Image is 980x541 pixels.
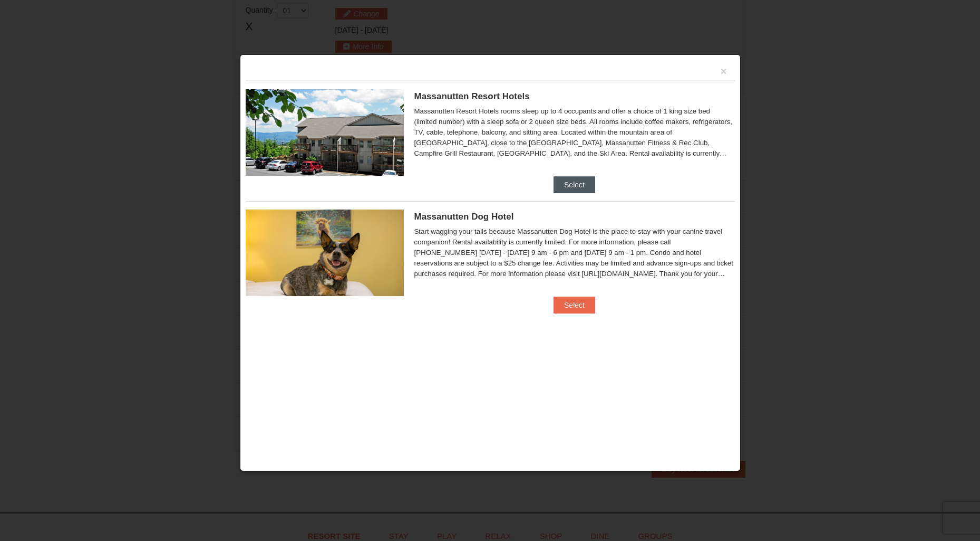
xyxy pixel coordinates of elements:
div: Massanutten Resort Hotels rooms sleep up to 4 occupants and offer a choice of 1 king size bed (li... [414,106,735,159]
button: × [721,66,727,77]
span: Massanutten Resort Hotels [414,91,530,101]
div: Start wagging your tails because Massanutten Dog Hotel is the place to stay with your canine trav... [414,226,735,279]
button: Select [554,176,595,193]
button: Select [554,297,595,314]
span: Massanutten Dog Hotel [414,212,514,222]
img: 27428181-5-81c892a3.jpg [246,210,404,296]
img: 19219026-1-e3b4ac8e.jpg [246,89,404,176]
